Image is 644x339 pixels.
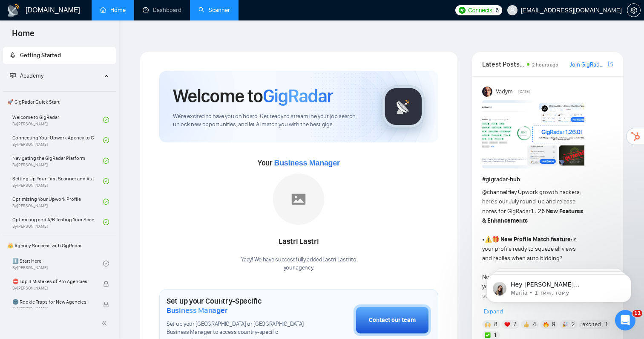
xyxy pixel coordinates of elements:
[572,320,575,329] span: 2
[103,219,109,225] span: check-circle
[615,310,635,330] iframe: Intercom live chat
[569,60,606,70] a: Join GigRadar Slack Community
[167,296,311,315] h1: Set up your Country-Specific
[605,320,607,329] span: 1
[167,306,227,315] span: Business Manager
[4,93,115,110] span: 🚀 GigRadar Quick Start
[468,6,494,15] span: Connects:
[263,84,333,107] span: GigRadar
[627,3,641,17] button: setting
[241,264,356,272] p: your agency .
[10,52,16,58] span: rocket
[482,100,584,168] img: F09AC4U7ATU-image.png
[10,72,16,78] span: fund-projection-screen
[12,213,103,232] a: Optimizing and A/B Testing Your Scanner for Better ResultsBy[PERSON_NAME]
[513,320,516,329] span: 7
[12,172,103,191] a: Setting Up Your First Scanner and Auto-BidderBy[PERSON_NAME]
[12,192,103,211] a: Optimizing Your Upwork ProfileBy[PERSON_NAME]
[258,158,340,168] span: Your
[485,322,491,327] img: 🙌
[504,322,510,327] img: ❤️
[273,174,324,225] img: placeholder.png
[103,281,109,287] span: lock
[474,256,644,316] iframe: Intercom notifications повідомлення
[500,236,572,243] strong: New Profile Match feature:
[496,87,513,96] span: Vadym
[103,301,109,307] span: lock
[101,319,110,327] span: double-left
[103,199,109,205] span: check-circle
[543,322,549,327] img: 🔥
[482,87,492,97] img: Vadym
[12,298,94,306] span: 🌚 Rookie Traps for New Agencies
[581,320,602,329] span: :excited:
[485,332,491,338] img: ✅
[12,306,94,311] span: By [PERSON_NAME]
[103,178,109,184] span: check-circle
[627,7,641,14] a: setting
[7,4,20,17] img: logo
[12,131,103,150] a: Connecting Your Upwork Agency to GigRadarBy[PERSON_NAME]
[482,175,613,184] h1: # gigradar-hub
[20,72,43,79] span: Academy
[173,113,368,129] span: We're excited to have you on board. Get ready to streamline your job search, unlock new opportuni...
[143,6,181,14] a: dashboardDashboard
[20,52,61,59] span: Getting Started
[241,256,356,272] div: Yaay! We have successfully added Lastri Lastri to
[103,158,109,164] span: check-circle
[482,59,524,70] span: Latest Posts from the GigRadar Community
[518,88,530,96] span: [DATE]
[492,236,499,243] span: 🎁
[354,304,431,336] button: Contact our team
[103,117,109,123] span: check-circle
[103,261,109,267] span: check-circle
[12,254,103,273] a: 1️⃣ Start HereBy[PERSON_NAME]
[562,322,568,327] img: 🎉
[369,316,416,325] div: Contact our team
[103,137,109,143] span: check-circle
[12,110,103,129] a: Welcome to GigRadarBy[PERSON_NAME]
[632,310,642,317] span: 11
[5,27,41,45] span: Home
[485,236,492,243] span: ⚠️
[198,6,230,14] a: searchScanner
[382,85,425,128] img: gigradar-logo.png
[608,61,613,67] span: export
[12,151,103,170] a: Navigating the GigRadar PlatformBy[PERSON_NAME]
[4,237,115,254] span: 👑 Agency Success with GigRadar
[459,7,466,14] img: upwork-logo.png
[495,6,499,15] span: 6
[533,320,536,329] span: 4
[10,72,43,79] span: Academy
[552,320,555,329] span: 9
[274,159,339,167] span: Business Manager
[482,188,507,196] span: @channel
[494,320,497,329] span: 8
[531,208,545,214] code: 1.26
[532,62,558,68] span: 2 hours ago
[627,7,640,14] span: setting
[173,84,333,107] h1: Welcome to
[608,60,613,68] a: export
[12,286,94,291] span: By [PERSON_NAME]
[509,7,515,13] span: user
[3,47,116,64] li: Getting Started
[12,277,94,286] span: ⛔ Top 3 Mistakes of Pro Agencies
[523,322,529,327] img: 👍
[241,235,356,249] div: Lastri Lastri
[100,6,126,14] a: homeHome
